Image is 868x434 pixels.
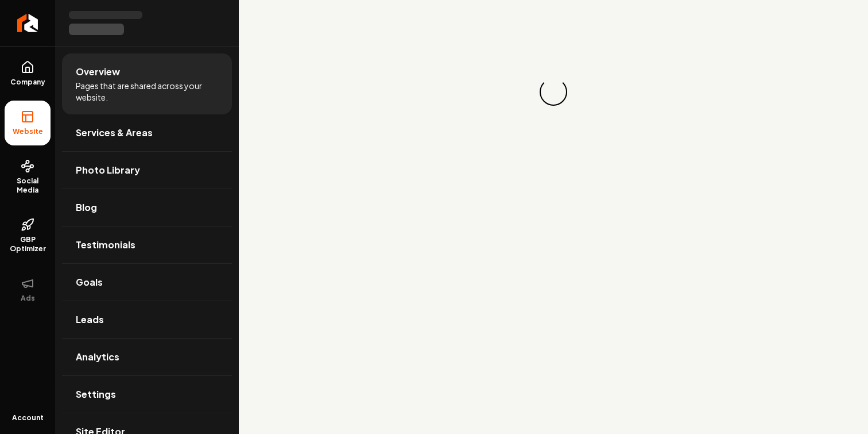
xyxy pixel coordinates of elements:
span: Goals [76,275,103,289]
a: Social Media [5,150,51,204]
button: Ads [5,267,51,312]
span: GBP Optimizer [5,235,51,254]
span: Website [8,127,48,136]
span: Overview [76,65,120,79]
a: Company [5,51,51,96]
a: Services & Areas [62,114,232,151]
span: Account [12,413,44,423]
a: Blog [62,189,232,226]
span: Analytics [76,350,119,364]
span: Photo Library [76,163,140,177]
span: Company [6,78,50,87]
span: Pages that are shared across your website. [76,80,218,103]
a: Testimonials [62,226,232,263]
span: Ads [16,294,40,303]
a: Analytics [62,339,232,375]
a: Leads [62,301,232,338]
div: Loading [534,73,572,111]
img: Rebolt Logo [17,14,38,32]
span: Leads [76,313,104,327]
span: Testimonials [76,238,135,252]
span: Services & Areas [76,126,153,140]
span: Settings [76,387,116,401]
a: GBP Optimizer [5,209,51,263]
a: Settings [62,376,232,413]
span: Social Media [5,176,51,195]
a: Photo Library [62,152,232,189]
a: Goals [62,264,232,301]
span: Blog [76,201,97,214]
